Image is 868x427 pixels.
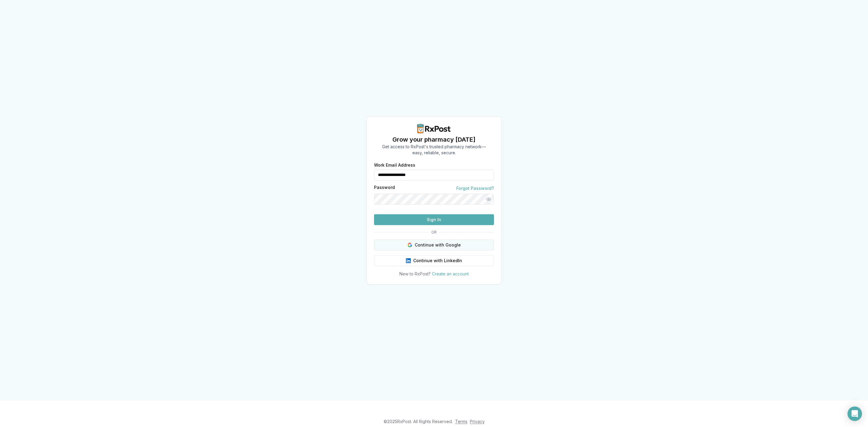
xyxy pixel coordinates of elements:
[456,185,494,191] a: Forgot Password?
[406,258,411,263] img: LinkedIn
[374,214,494,225] button: Sign In
[848,407,862,421] div: Open Intercom Messenger
[382,135,486,144] h1: Grow your pharmacy [DATE]
[470,419,485,424] a: Privacy
[407,243,412,247] img: Google
[374,255,494,266] button: Continue with LinkedIn
[382,144,486,156] p: Get access to RxPost's trusted pharmacy network— easy, reliable, secure.
[399,271,431,276] span: New to RxPost?
[374,163,494,167] label: Work Email Address
[455,419,467,424] a: Terms
[374,240,494,250] button: Continue with Google
[415,124,453,133] img: RxPost Logo
[432,271,469,276] a: Create an account
[374,185,395,191] label: Password
[429,230,439,235] span: OR
[483,194,494,205] button: Show password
